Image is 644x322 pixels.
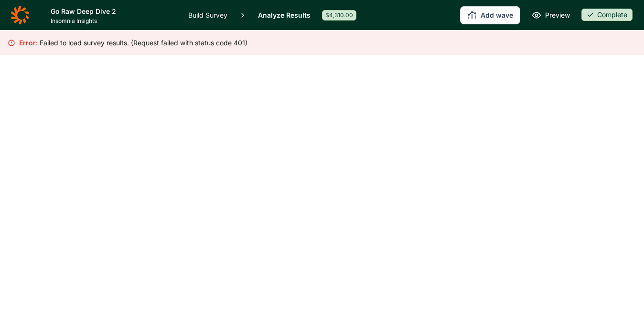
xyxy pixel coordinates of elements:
button: Add wave [460,6,520,24]
div: Complete [581,9,633,21]
span: Insomnia Insights [51,17,177,25]
button: Complete [581,9,633,22]
span: Error: [19,39,38,47]
a: Preview [532,10,570,21]
h1: Go Raw Deep Dive 2 [51,6,177,17]
span: Preview [545,10,570,21]
p: Failed to load survey results. (Request failed with status code 401) [19,38,247,48]
div: $4,310.00 [322,10,356,21]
